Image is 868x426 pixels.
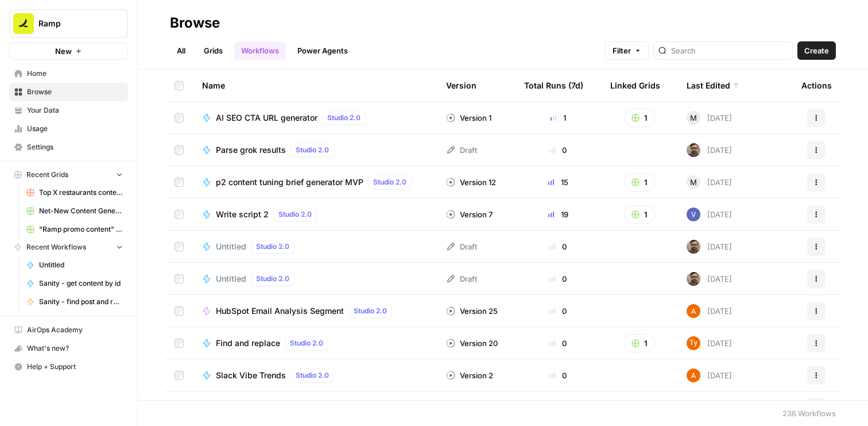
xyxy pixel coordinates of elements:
span: Studio 2.0 [296,145,329,155]
span: Studio 2.0 [327,113,361,123]
span: M [690,176,697,188]
img: w3u4o0x674bbhdllp7qjejaf0yui [687,143,700,157]
span: Create [804,45,829,56]
div: Draft [446,144,477,156]
span: p2 content tuning brief generator MVP [216,176,363,188]
a: Sanity - get content by id [21,274,128,293]
div: Linked Grids [610,70,660,101]
a: Slack Vibe TrendsStudio 2.0 [202,369,428,382]
div: 1 [524,112,592,124]
a: Sanity - find post and retrieve content block [21,293,128,311]
a: Settings [9,138,128,156]
span: Studio 2.0 [354,306,387,316]
span: Studio 2.0 [256,274,289,284]
button: 1 [624,173,655,191]
span: AI SEO CTA URL generator [216,112,317,124]
span: Your Data [27,105,123,116]
div: 19 [524,209,592,220]
button: Create [797,41,836,60]
span: Browse [27,87,123,97]
button: 1 [624,109,655,127]
span: Slack Vibe Trends [216,370,286,381]
div: Version 25 [446,305,498,317]
div: Version 12 [446,176,496,188]
span: Untitled [39,260,123,270]
span: Untitled [216,241,246,252]
a: UntitledStudio 2.0 [202,240,428,254]
img: w3u4o0x674bbhdllp7qjejaf0yui [687,272,700,286]
a: Write script 2Studio 2.0 [202,208,428,221]
a: UntitledStudio 2.0 [202,272,428,286]
a: Net-New Content Generator - Grid Template [21,202,128,220]
a: Usage [9,120,128,138]
span: Sanity - get content by id [39,278,123,289]
div: [DATE] [687,175,732,189]
div: Actions [801,70,832,101]
a: Parse grok resultsStudio 2.0 [202,143,428,157]
span: Studio 2.0 [373,177,406,187]
span: Ramp [38,18,108,29]
span: Help + Support [27,362,123,372]
span: Filter [613,45,631,56]
input: Search [671,45,788,56]
div: Name [202,70,428,101]
a: Untitled [21,256,128,274]
button: What's new? [9,339,128,358]
img: w3u4o0x674bbhdllp7qjejaf0yui [687,240,700,254]
img: szi60bu66hjqu9o5fojcby1muiuu [687,336,700,350]
div: 0 [524,144,592,156]
div: 0 [524,337,592,349]
div: 15 [524,176,592,188]
div: 236 Workflows [782,408,836,419]
div: 0 [524,305,592,317]
span: Home [27,68,123,79]
span: M [690,112,697,124]
div: [DATE] [687,143,732,157]
a: HubSpot Email Analysis SegmentStudio 2.0 [202,304,428,318]
span: Write script 2 [216,209,269,220]
div: Version 1 [446,112,491,124]
span: AirOps Academy [27,325,123,335]
div: Version 20 [446,337,498,349]
span: Recent Workflows [26,242,86,252]
div: Draft [446,241,477,252]
img: 2tijbeq1l253n59yk5qyo2htxvbk [687,208,700,221]
div: Draft [446,273,477,285]
div: [DATE] [687,304,732,318]
img: i32oznjerd8hxcycc1k00ct90jt3 [687,369,700,382]
span: Parse grok results [216,144,286,156]
div: 0 [524,370,592,381]
a: "Ramp promo content" generator -> Publish Sanity updates [21,220,128,239]
div: Last Edited [687,70,739,101]
div: [DATE] [687,240,732,254]
button: New [9,43,128,60]
span: HubSpot Email Analysis Segment [216,305,344,317]
a: All [170,41,192,60]
span: Studio 2.0 [296,370,329,381]
a: Grids [197,41,230,60]
a: Browse [9,83,128,101]
div: What's new? [10,340,127,357]
a: Power Agents [290,41,355,60]
div: [DATE] [687,208,732,221]
a: Find and replaceStudio 2.0 [202,336,428,350]
a: Top X restaurants content generator [21,183,128,202]
div: [DATE] [687,336,732,350]
button: 1 [624,205,655,224]
a: Your Data [9,101,128,120]
a: p2 content tuning brief generator MVPStudio 2.0 [202,175,428,189]
div: Version 2 [446,370,493,381]
span: New [55,45,72,57]
button: Recent Grids [9,166,128,183]
div: Browse [170,14,220,32]
span: Net-New Content Generator - Grid Template [39,206,123,216]
span: Find and replace [216,337,280,349]
div: [DATE] [687,369,732,382]
button: Filter [605,41,649,60]
button: Workspace: Ramp [9,9,128,38]
span: Settings [27,142,123,152]
div: [DATE] [687,272,732,286]
div: Total Runs (7d) [524,70,583,101]
div: 0 [524,273,592,285]
button: Help + Support [9,358,128,376]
